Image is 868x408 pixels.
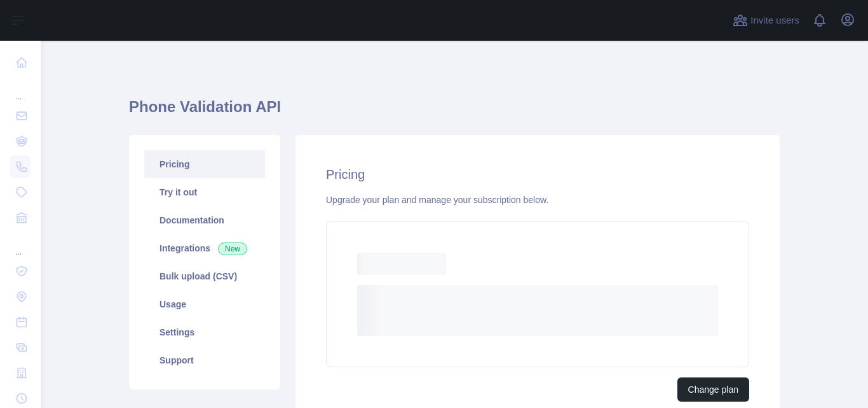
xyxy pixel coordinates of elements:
h1: Phone Validation API [129,97,780,127]
div: ... [10,232,31,257]
div: Upgrade your plan and manage your subscription below. [326,193,749,206]
button: Change plan [677,377,749,402]
a: Pricing [144,150,265,178]
a: Documentation [144,206,265,234]
h2: Pricing [326,165,749,183]
a: Usage [144,290,265,318]
div: ... [10,76,31,102]
span: Invite users [750,13,799,28]
a: Settings [144,318,265,346]
span: New [218,243,247,255]
a: Support [144,346,265,374]
a: Integrations New [144,234,265,262]
button: Invite users [730,10,802,31]
a: Try it out [144,178,265,206]
a: Bulk upload (CSV) [144,262,265,290]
